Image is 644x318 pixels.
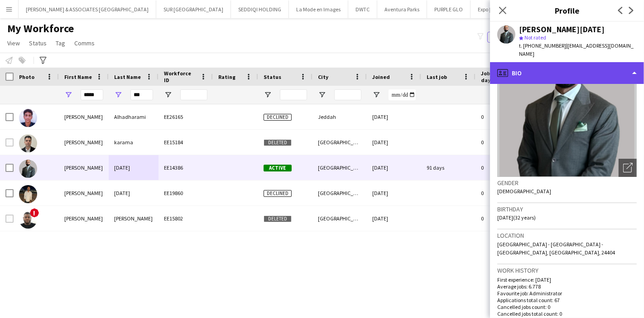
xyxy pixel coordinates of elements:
span: Deleted [264,139,292,146]
span: Status [29,39,47,47]
span: [GEOGRAPHIC_DATA] - [GEOGRAPHIC_DATA] - [GEOGRAPHIC_DATA], [GEOGRAPHIC_DATA], 24404 [497,241,615,256]
div: [GEOGRAPHIC_DATA] [312,130,367,155]
div: [PERSON_NAME] [59,181,109,205]
input: Joined Filter Input [389,89,416,100]
p: Cancelled jobs count: 0 [497,303,637,310]
input: Row Selection is disabled for this row (unchecked) [5,138,14,147]
div: [DATE] [367,181,421,205]
h3: Profile [490,5,644,16]
div: Bio [490,62,644,84]
div: [GEOGRAPHIC_DATA] [312,181,367,205]
button: Aventura Parks [377,0,427,18]
span: Status [264,73,281,80]
div: [DATE] [367,130,421,155]
span: View [7,39,20,47]
a: View [4,37,24,49]
div: [DATE] [109,155,159,180]
span: | [EMAIL_ADDRESS][DOMAIN_NAME] [519,42,634,57]
div: [PERSON_NAME][DATE] [519,25,605,34]
p: Applications total count: 67 [497,297,637,303]
div: Jeddah [312,104,367,129]
h3: Birthday [497,205,637,213]
input: First Name Filter Input [81,89,103,100]
img: ahmed karama [19,134,37,152]
h3: Location [497,231,637,240]
input: Row Selection is disabled for this row (unchecked) [5,215,14,223]
div: [DATE] [109,181,159,205]
input: Workforce ID Filter Input [180,89,207,100]
span: Comms [74,39,95,47]
button: Open Filter Menu [164,91,172,99]
div: [GEOGRAPHIC_DATA] [312,155,367,180]
div: EE14386 [159,155,213,180]
img: Ahmed Ramadan [19,160,37,178]
button: Open Filter Menu [114,91,122,99]
span: Joined [372,73,390,80]
button: DWTC [348,0,377,18]
span: Last job [427,73,447,80]
span: Declined [264,190,292,197]
span: Photo [19,73,34,80]
img: Ahmed Ramzi [19,210,37,229]
div: [PERSON_NAME] [59,130,109,155]
span: Deleted [264,215,292,222]
span: Rating [218,73,235,80]
span: First Name [64,73,92,80]
h3: Gender [497,179,637,187]
button: La Mode en Images [289,0,348,18]
div: [DATE] [367,206,421,231]
p: First experience: [DATE] [497,276,637,283]
div: [GEOGRAPHIC_DATA] [312,206,367,231]
div: 0 [476,130,534,155]
button: [PERSON_NAME] & ASSOCIATES [GEOGRAPHIC_DATA] [19,0,156,18]
a: Comms [71,37,98,49]
a: Status [25,37,50,49]
div: [PERSON_NAME] [59,206,109,231]
span: Active [264,165,292,171]
span: Declined [264,114,292,121]
div: 0 [476,206,534,231]
div: EE15184 [159,130,213,155]
button: Open Filter Menu [64,91,72,99]
h3: Work history [497,266,637,274]
span: Last Name [114,73,141,80]
div: [PERSON_NAME] [109,206,159,231]
input: Status Filter Input [280,89,307,100]
input: City Filter Input [334,89,361,100]
div: karama [109,130,159,155]
div: [DATE] [367,155,421,180]
div: [DATE] [367,104,421,129]
span: Workforce ID [164,70,197,83]
app-action-btn: Advanced filters [38,55,48,66]
button: Open Filter Menu [372,91,380,99]
img: Ahmed Alhadharami [19,109,37,127]
button: SEDDIQI HOLDING [231,0,289,18]
div: EE15802 [159,206,213,231]
span: Tag [56,39,65,47]
button: Open Filter Menu [318,91,326,99]
button: SUR [GEOGRAPHIC_DATA] [156,0,231,18]
button: PURPLE GLO [427,0,471,18]
div: 91 days [421,155,476,180]
img: Ahmed Ramadan [19,185,37,203]
input: Last Name Filter Input [130,89,153,100]
p: Average jobs: 6.778 [497,283,637,290]
button: Open Filter Menu [264,91,272,99]
button: Expo [GEOGRAPHIC_DATA] [471,0,547,18]
span: Jobs (last 90 days) [481,70,518,83]
button: Everyone5,737 [487,32,533,43]
span: Not rated [524,34,546,41]
img: Crew avatar or photo [497,41,637,177]
span: [DATE] (32 years) [497,214,536,221]
p: Favourite job: Administrator [497,290,637,297]
span: City [318,73,328,80]
div: Alhadharami [109,104,159,129]
div: 0 [476,181,534,205]
div: 0 [476,155,534,180]
span: t. [PHONE_NUMBER] [519,42,566,49]
span: [DEMOGRAPHIC_DATA] [497,188,551,195]
a: Tag [52,37,69,49]
span: ! [30,208,39,217]
div: [PERSON_NAME] [59,104,109,129]
div: [PERSON_NAME] [59,155,109,180]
